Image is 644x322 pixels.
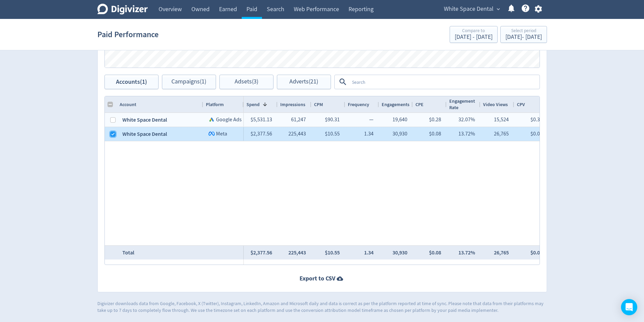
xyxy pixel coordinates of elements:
[162,75,216,89] button: Campaigns(1)
[455,28,493,34] div: Compare to
[219,75,273,89] button: Adsets(3)
[495,6,501,12] span: expand_more
[289,79,318,85] span: Adverts (21)
[97,24,159,45] h1: Paid Performance
[392,113,407,126] div: 19,640
[505,28,542,34] div: Select period
[483,101,508,108] span: Video Views
[206,101,224,108] span: Platform
[171,79,206,85] span: Campaigns (1)
[277,75,331,89] button: Adverts(21)
[104,75,159,89] button: Accounts(1)
[530,113,543,126] div: $0.36
[517,101,525,108] span: CPV
[494,127,509,141] div: 26,765
[442,4,502,15] button: White Space Dental
[251,246,272,259] div: $2,377.56
[530,246,543,259] div: $0.09
[116,79,147,85] span: Accounts (1)
[392,127,407,141] div: 30,930
[449,104,458,111] span: Rate
[314,101,323,108] span: CPM
[455,34,493,40] div: [DATE] - [DATE]
[117,127,203,141] div: White Space Dental
[288,246,306,259] div: 225,443
[449,98,475,104] span: Engagement
[494,246,509,259] div: 26,765
[458,113,475,126] div: 32.07%
[272,56,311,61] button: Impressions, Legend item 1 of 3
[347,56,372,61] button: Spend, Legend item 3 of 3
[500,26,547,43] button: Select period[DATE]- [DATE]
[458,246,475,259] div: 13.72%
[494,113,509,126] div: 15,524
[235,79,258,85] span: Adsets (3)
[450,26,498,43] button: Compare to[DATE] - [DATE]
[325,127,340,141] div: $10.55
[505,34,542,40] div: [DATE] - [DATE]
[216,130,227,137] span: Meta
[429,246,441,259] div: $0.08
[382,101,409,108] span: Engagements
[364,127,374,141] div: 1.34
[415,101,424,108] span: CPE
[251,113,272,126] div: $5,531.13
[325,246,340,259] div: $10.55
[216,116,242,123] span: Google Ads
[369,113,374,126] div: —
[97,300,547,314] p: Digivizer downloads data from Google, Facebook, X (Twitter), Instagram, LinkedIn, Amazon and Micr...
[117,113,203,127] div: White Space Dental
[288,127,306,141] div: 225,443
[117,246,203,259] div: Total
[429,113,441,126] div: $0.28
[120,101,136,108] span: Account
[246,101,260,108] span: Spend
[530,127,543,141] div: $0.09
[316,56,341,61] button: Clicks, Legend item 2 of 3
[272,56,372,61] div: Legend
[348,101,369,108] span: Frequency
[392,246,407,259] div: 30,930
[458,127,475,141] div: 13.72%
[280,101,305,108] span: Impressions
[429,127,441,141] div: $0.08
[325,113,340,126] div: $90.31
[251,127,272,141] div: $2,377.56
[444,4,494,15] span: White Space Dental
[364,246,374,259] div: 1.34
[621,299,637,315] div: Open Intercom Messenger
[300,274,335,283] strong: Export to CSV
[291,113,306,126] div: 61,247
